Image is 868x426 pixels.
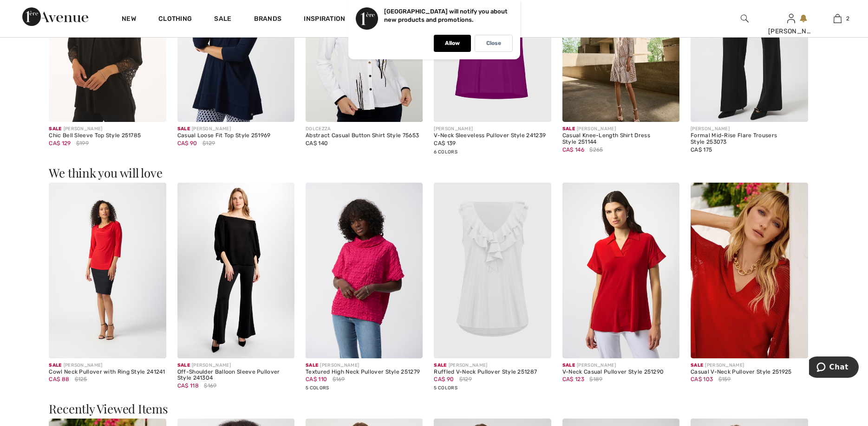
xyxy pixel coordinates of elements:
[49,126,166,133] div: [PERSON_NAME]
[809,356,859,380] iframe: Opens a widget where you can chat to one of our agents
[434,362,551,369] div: [PERSON_NAME]
[306,369,423,375] div: Textured High Neck Pullover Style 251279
[306,140,328,146] span: CA$ 140
[691,146,712,153] span: CA$ 175
[306,133,423,139] div: Abstract Casual Button Shirt Style 75653
[49,369,166,375] div: Cowl Neck Pullover with Ring Style 241241
[49,167,819,179] h3: We think you will love
[177,183,294,358] img: Off-Shoulder Balloon Sleeve Pullover Style 241304
[589,375,602,383] span: $189
[691,126,808,133] div: [PERSON_NAME]
[204,381,216,390] span: $169
[214,15,231,25] a: Sale
[177,140,197,146] span: CA$ 90
[49,376,69,382] span: CA$ 88
[486,40,501,47] p: Close
[49,133,166,139] div: Chic Bell Sleeve Top Style 251785
[589,146,603,154] span: $265
[434,369,551,375] div: Ruffled V-Neck Pullover Style 251287
[562,376,584,382] span: CA$ 123
[434,133,551,139] div: V-Neck Sleeveless Pullover Style 241239
[49,126,61,132] span: Sale
[434,362,446,368] span: Sale
[49,183,166,358] img: Cowl Neck Pullover with Ring Style 241241
[254,15,282,25] a: Brands
[562,146,584,153] span: CA$ 146
[815,13,860,24] a: 2
[562,133,679,146] div: Casual Knee-Length Shirt Dress Style 251144
[49,362,166,369] div: [PERSON_NAME]
[434,149,457,155] span: 6 Colors
[434,140,456,146] span: CA$ 139
[459,375,472,383] span: $129
[177,362,294,369] div: [PERSON_NAME]
[49,140,71,146] span: CA$ 129
[434,376,454,382] span: CA$ 90
[691,362,703,368] span: Sale
[768,26,814,36] div: [PERSON_NAME]
[304,15,345,25] span: Inspiration
[202,139,215,147] span: $129
[787,14,795,23] a: Sign In
[562,126,575,132] span: Sale
[691,376,713,382] span: CA$ 103
[562,183,679,358] img: V-Neck Casual Pullover Style 251290
[384,8,508,23] p: [GEOGRAPHIC_DATA] will notify you about new products and promotions.
[691,362,808,369] div: [PERSON_NAME]
[158,15,192,25] a: Clothing
[306,362,423,369] div: [PERSON_NAME]
[834,13,842,24] img: My Bag
[434,183,551,358] img: Ruffled V-Neck Pullover Style 251287
[177,362,190,368] span: Sale
[177,126,190,132] span: Sale
[562,126,679,133] div: [PERSON_NAME]
[306,385,329,391] span: 5 Colors
[562,369,679,375] div: V-Neck Casual Pullover Style 251290
[49,403,819,415] h3: Recently Viewed Items
[787,13,795,24] img: My Info
[741,13,749,24] img: search the website
[562,362,575,368] span: Sale
[306,362,318,368] span: Sale
[76,139,89,147] span: $199
[306,126,423,133] div: DOLCEZZA
[22,7,88,26] img: 1ère Avenue
[691,369,808,375] div: Casual V-Neck Pullover Style 251925
[691,133,808,146] div: Formal Mid-Rise Flare Trousers Style 253073
[177,133,294,139] div: Casual Loose Fit Top Style 251969
[846,14,849,23] span: 2
[434,385,457,391] span: 5 Colors
[177,369,294,382] div: Off-Shoulder Balloon Sleeve Pullover Style 241304
[177,126,294,133] div: [PERSON_NAME]
[306,376,327,382] span: CA$ 110
[306,183,423,358] img: Textured High Neck Pullover Style 251279
[691,183,808,358] img: Casual V-Neck Pullover Style 251925
[333,375,345,383] span: $169
[562,362,679,369] div: [PERSON_NAME]
[718,375,731,383] span: $159
[177,382,199,389] span: CA$ 118
[445,40,460,47] p: Allow
[49,362,61,368] span: Sale
[75,375,87,383] span: $125
[122,15,136,25] a: New
[434,126,551,133] div: [PERSON_NAME]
